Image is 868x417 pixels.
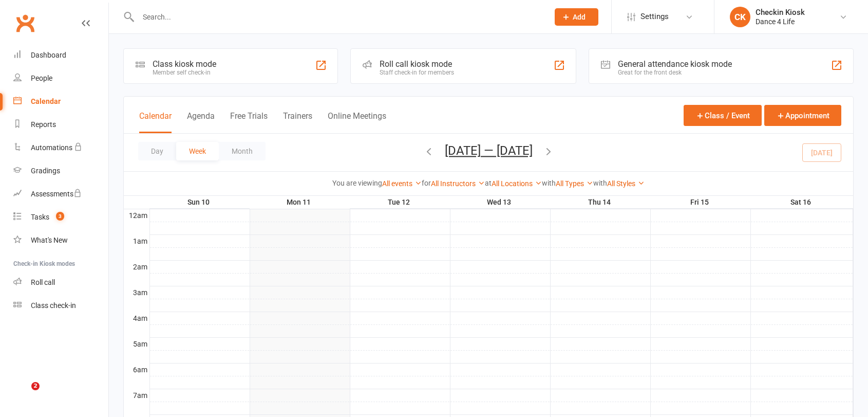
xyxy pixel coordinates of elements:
button: Week [176,142,219,160]
button: Calendar [139,111,172,133]
strong: at [485,179,492,187]
strong: with [542,179,556,187]
span: 2 [31,382,40,390]
a: All Styles [607,179,645,188]
th: Sun 10 [149,196,250,209]
span: Add [573,13,586,21]
strong: with [593,179,607,187]
div: Automations [31,143,72,152]
div: Roll call [31,278,55,286]
th: Thu 14 [550,196,650,209]
div: Roll call kiosk mode [380,59,454,69]
a: Automations [13,136,108,159]
div: Gradings [31,167,60,175]
div: Class check-in [31,301,76,310]
th: Mon 11 [250,196,350,209]
button: Online Meetings [328,111,386,133]
div: Great for the front desk [618,69,732,76]
th: Sat 16 [750,196,853,209]
a: Class kiosk mode [13,294,108,317]
a: What's New [13,229,108,252]
button: Free Trials [230,111,268,133]
th: 5am [124,337,149,350]
button: Class / Event [684,105,762,126]
th: 6am [124,363,149,376]
iframe: Intercom live chat [10,382,35,407]
a: People [13,67,108,90]
div: Dashboard [31,51,66,59]
a: All Locations [492,179,542,188]
a: Gradings [13,159,108,183]
th: 4am [124,312,149,324]
span: 3 [56,212,64,221]
a: Assessments [13,183,108,206]
th: 3am [124,286,149,299]
div: Assessments [31,190,82,198]
div: What's New [31,236,68,244]
a: Clubworx [12,10,38,36]
button: [DATE] — [DATE] [445,143,533,158]
th: 1am [124,234,149,247]
div: Reports [31,120,56,129]
div: General attendance kiosk mode [618,59,732,69]
div: Checkin Kiosk [756,8,805,17]
input: Search... [135,10,541,24]
button: Agenda [187,111,215,133]
a: All Types [556,179,593,188]
div: Class kiosk mode [153,59,216,69]
div: Dance 4 Life [756,17,805,26]
th: Tue 12 [350,196,450,209]
a: Reports [13,113,108,136]
a: All events [382,179,422,188]
button: Month [219,142,266,160]
a: All Instructors [431,179,485,188]
th: 7am [124,389,149,402]
a: Tasks 3 [13,206,108,229]
th: Wed 13 [450,196,550,209]
div: CK [730,7,750,27]
div: Member self check-in [153,69,216,76]
strong: You are viewing [332,179,382,187]
div: Calendar [31,97,61,105]
button: Add [555,8,598,26]
th: 2am [124,260,149,273]
div: Staff check-in for members [380,69,454,76]
button: Appointment [764,105,841,126]
a: Dashboard [13,44,108,67]
div: People [31,74,52,82]
button: Trainers [283,111,312,133]
a: Roll call [13,271,108,294]
span: Settings [640,5,669,28]
strong: for [422,179,431,187]
a: Calendar [13,90,108,113]
div: Tasks [31,213,49,221]
th: Fri 15 [650,196,750,209]
button: Day [138,142,176,160]
th: 12am [124,209,149,222]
